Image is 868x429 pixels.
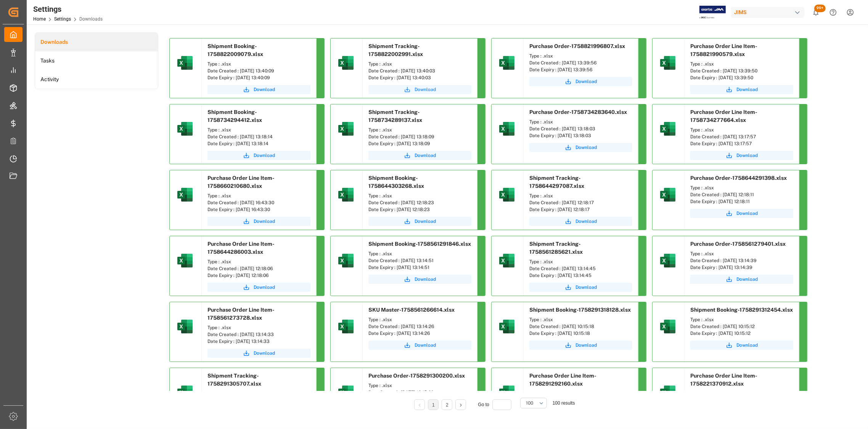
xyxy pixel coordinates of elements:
button: Download [207,283,310,292]
button: Download [368,275,471,284]
span: Purchase Order-1758561279401.xlsx [690,241,786,247]
div: Date Expiry : [DATE] 13:14:51 [368,264,471,271]
img: microsoft-excel-2019--v1.png [498,54,516,72]
button: Download [690,209,793,218]
div: Type : .xlsx [207,192,310,199]
div: Date Expiry : [DATE] 13:18:09 [368,140,471,147]
span: Purchase Order-1758821996807.xlsx [529,43,625,49]
span: Shipment Booking-1758561291846.xlsx [368,241,471,247]
button: Download [529,143,632,152]
img: microsoft-excel-2019--v1.png [659,120,677,138]
div: Date Created : [DATE] 13:14:33 [207,331,310,338]
span: Download [575,342,597,349]
div: Date Created : [DATE] 10:15:00 [368,389,471,396]
div: Type : .xlsx [690,184,793,191]
span: Download [736,210,758,217]
button: show 101 new notifications [807,4,825,21]
a: Downloads [35,33,158,51]
span: Download [736,86,758,93]
div: Date Created : [DATE] 13:39:56 [529,59,632,66]
div: Date Expiry : [DATE] 13:18:14 [207,140,310,147]
div: Date Created : [DATE] 10:15:18 [529,323,632,330]
div: Date Expiry : [DATE] 13:40:09 [207,74,310,81]
div: Type : .xlsx [690,316,793,323]
a: Download [690,341,793,350]
span: Download [575,78,597,85]
div: Date Created : [DATE] 10:15:12 [690,323,793,330]
button: Download [690,275,793,284]
img: microsoft-excel-2019--v1.png [659,54,677,72]
div: Date Created : [DATE] 13:14:45 [529,265,632,272]
span: Download [254,86,275,93]
img: microsoft-excel-2019--v1.png [176,120,194,138]
div: Date Expiry : [DATE] 13:14:45 [529,272,632,279]
img: microsoft-excel-2019--v1.png [498,383,516,402]
span: Purchase Order-1758644291398.xlsx [690,175,787,181]
div: Date Expiry : [DATE] 12:18:06 [207,272,310,279]
button: JIMS [731,5,807,19]
div: Type : .xlsx [207,390,310,397]
div: Type : .xlsx [529,390,632,397]
span: Purchase Order Line Item-1758821990579.xlsx [690,43,757,57]
span: Shipment Booking-1758822009079.xlsx [207,43,263,57]
span: 100 results [553,400,575,406]
span: Download [254,350,275,357]
div: Date Expiry : [DATE] 12:18:11 [690,198,793,205]
div: Date Expiry : [DATE] 13:14:39 [690,264,793,271]
img: microsoft-excel-2019--v1.png [176,251,194,270]
span: Download [575,144,597,151]
div: Type : .xlsx [690,250,793,257]
div: Date Expiry : [DATE] 10:15:12 [690,330,793,337]
div: Type : .xlsx [529,258,632,265]
div: Date Expiry : [DATE] 13:39:56 [529,66,632,73]
div: Type : .xlsx [207,324,310,331]
span: Download [415,342,436,349]
div: Type : .xlsx [690,390,793,397]
img: microsoft-excel-2019--v1.png [498,186,516,204]
div: Type : .xlsx [207,258,310,265]
div: Type : .xlsx [529,192,632,199]
div: Date Created : [DATE] 16:43:30 [207,199,310,206]
div: Type : .xlsx [207,126,310,133]
a: 2 [446,402,448,408]
div: Date Created : [DATE] 13:18:14 [207,133,310,140]
button: Download [368,151,471,160]
div: Date Created : [DATE] 13:18:03 [529,125,632,132]
span: SKU Master-1758561266614.xlsx [368,307,455,313]
a: Download [368,341,471,350]
div: Date Created : [DATE] 12:18:11 [690,191,793,198]
div: Date Created : [DATE] 12:18:06 [207,265,310,272]
img: microsoft-excel-2019--v1.png [176,317,194,336]
div: Type : .xlsx [690,126,793,133]
a: Download [529,217,632,226]
span: Download [736,342,758,349]
div: Date Expiry : [DATE] 13:40:03 [368,74,471,81]
div: Type : .xlsx [529,53,632,59]
img: microsoft-excel-2019--v1.png [176,54,194,72]
img: microsoft-excel-2019--v1.png [498,120,516,138]
div: Date Created : [DATE] 13:14:39 [690,257,793,264]
a: Tasks [35,51,158,70]
span: Purchase Order Line Item-1758660210680.xlsx [207,175,275,189]
div: Date Expiry : [DATE] 12:18:17 [529,206,632,213]
div: Date Created : [DATE] 13:14:26 [368,323,471,330]
div: Date Expiry : [DATE] 13:18:03 [529,132,632,139]
span: Purchase Order-1758734283640.xlsx [529,109,627,115]
div: Date Created : [DATE] 13:40:09 [207,67,310,74]
div: Date Created : [DATE] 12:18:23 [368,199,471,206]
span: Shipment Tracking-1758644297087.xlsx [529,175,584,189]
div: Type : .xlsx [690,61,793,67]
a: Download [529,77,632,86]
div: Date Expiry : [DATE] 16:43:30 [207,206,310,213]
img: microsoft-excel-2019--v1.png [498,251,516,270]
div: JIMS [731,7,804,18]
a: Download [690,151,793,160]
div: Go to [478,399,514,410]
